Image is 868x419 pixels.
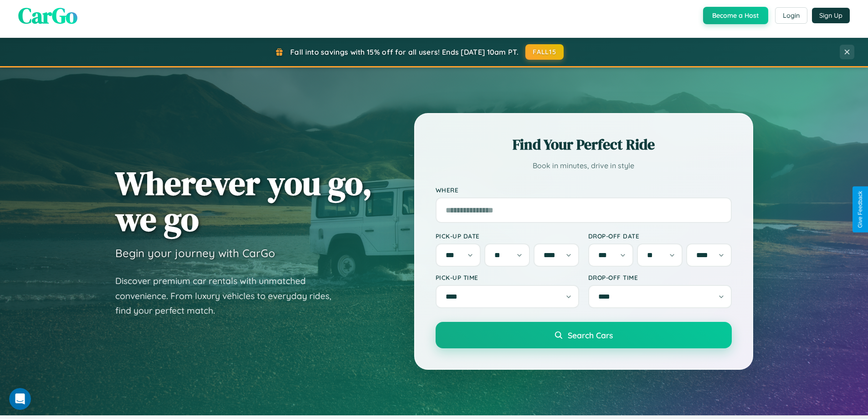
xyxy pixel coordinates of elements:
label: Drop-off Date [588,232,732,240]
label: Pick-up Time [436,274,579,281]
h3: Begin your journey with CarGo [115,246,275,260]
button: FALL15 [525,44,564,60]
label: Pick-up Date [436,232,579,240]
span: CarGo [18,0,77,31]
button: Sign Up [812,8,850,23]
label: Drop-off Time [588,274,732,281]
h2: Find Your Perfect Ride [436,134,732,155]
button: Become a Host [703,7,768,24]
iframe: Intercom live chat [9,388,31,410]
button: Search Cars [436,322,732,348]
label: Where [436,186,732,194]
div: Give Feedback [857,191,863,228]
h1: Wherever you go, we go [115,165,372,237]
p: Book in minutes, drive in style [436,159,732,172]
p: Discover premium car rentals with unmatched convenience. From luxury vehicles to everyday rides, ... [115,274,343,318]
span: Search Cars [568,330,613,340]
button: Login [775,7,807,24]
span: Fall into savings with 15% off for all users! Ends [DATE] 10am PT. [290,47,519,57]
